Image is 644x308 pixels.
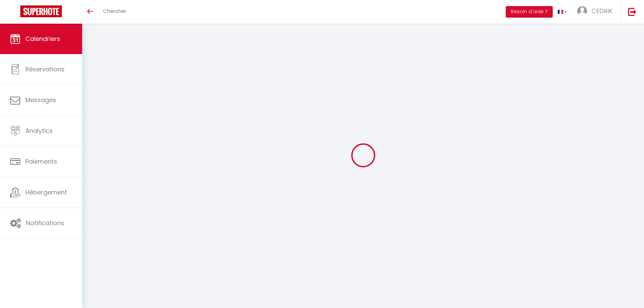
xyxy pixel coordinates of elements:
[506,6,553,18] button: Besoin d'aide ?
[25,188,67,196] span: Hébergement
[592,7,613,15] span: CEDRIK
[25,34,60,43] span: Calendriers
[25,96,56,104] span: Messages
[103,7,126,15] span: Chercher
[577,6,587,16] img: ...
[25,157,57,166] span: Paiements
[20,5,62,17] img: Super Booking
[25,126,53,135] span: Analytics
[25,65,65,73] span: Réservations
[628,7,637,16] img: logout
[26,219,64,227] span: Notifications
